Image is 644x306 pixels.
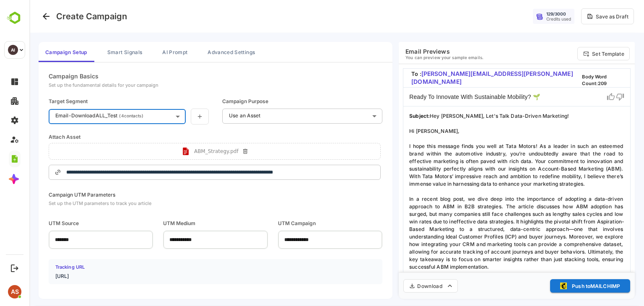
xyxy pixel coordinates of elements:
[380,112,595,120] p: Hey [PERSON_NAME], Let's Talk Data-Driven Marketing!
[9,42,65,62] button: Campaign Setup
[548,47,600,60] button: Set Template
[19,73,69,80] div: Campaign Basics
[26,112,88,119] p: Email-DownloadALL_Test
[90,113,114,118] p: ( 4 contacts)
[552,8,605,24] button: Save as Draft
[134,220,238,227] span: UTM Medium
[380,68,551,88] p: To :
[8,285,21,298] div: AS
[563,51,595,57] p: Set Template
[376,55,454,60] p: You can preview your sample emails.
[9,42,363,62] div: campaign tabs
[380,93,511,101] p: Ready To Innovate With Sustainable Mobility? 🌱
[165,148,209,155] span: ABM_Strategy.pdf
[10,10,23,23] button: Go back
[193,98,239,104] div: Campaign Purpose
[9,262,20,274] button: Logout
[380,113,400,119] strong: Subject:
[26,273,39,279] h4: [URL]
[26,264,55,270] h4: Tracking URL
[126,42,165,62] button: AI Prompt
[71,42,119,62] button: Smart Signals
[566,13,599,20] div: Save as Draft
[19,192,122,198] div: Campaign UTM Parameters
[249,220,353,227] span: UTM Campaign
[19,200,122,206] div: Set up the UTM parameters to track you article
[376,48,454,55] h6: Email Previews
[200,112,231,119] p: Use an Asset
[4,10,26,26] img: BambooboxLogoMark.f1c84d78b4c51b1a7b5f700c9845e183.svg
[380,195,595,271] p: In a recent blog post, we dive deep into the importance of adopting a data-driven approach to ABM...
[374,279,428,293] button: Download
[517,16,542,21] div: Credits used
[151,146,161,156] img: file icon
[517,11,537,16] div: 129 / 3000
[382,70,544,86] span: [PERSON_NAME][EMAIL_ADDRESS][PERSON_NAME][DOMAIN_NAME]
[380,143,595,188] p: I hope this message finds you well at Tata Motors! As a leader in such an esteemed brand within t...
[19,98,58,104] div: Target Segment
[8,45,18,55] div: AI
[19,82,129,88] div: Set up the fundamental details for your campaign
[27,11,98,21] h4: Create Campaign
[543,283,591,289] p: Push to MAILCHIMP
[19,135,351,140] p: Attach Asset
[551,69,595,87] p: Body Word Count: 209
[19,220,124,227] span: UTM Source
[521,279,601,293] button: Push toMAILCHIMP
[380,127,595,135] p: Hi [PERSON_NAME],
[171,42,232,62] button: Advanced Settings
